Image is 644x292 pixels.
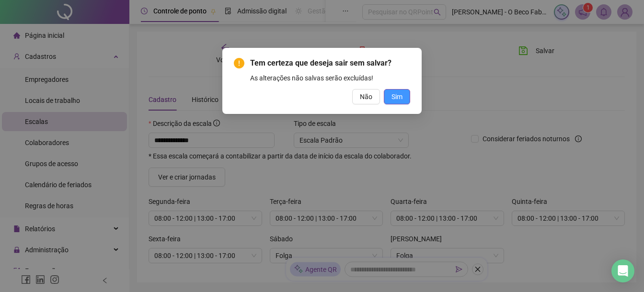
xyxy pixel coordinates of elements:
[352,89,380,104] button: Não
[360,91,372,102] span: Não
[384,89,410,104] button: Sim
[250,58,391,67] span: Tem certeza que deseja sair sem salvar?
[611,259,634,282] div: Open Intercom Messenger
[234,58,244,68] span: exclamation-circle
[391,91,402,102] span: Sim
[250,74,373,82] span: As alterações não salvas serão excluídas!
